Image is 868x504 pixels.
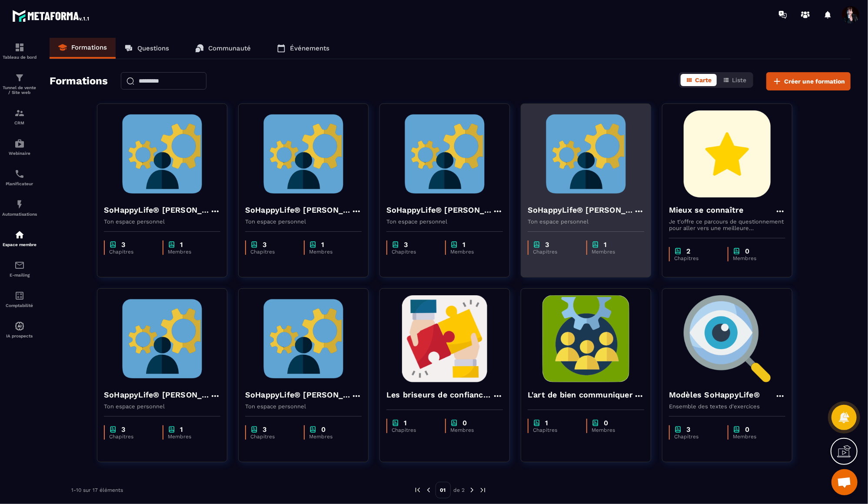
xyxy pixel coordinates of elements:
img: chapter [250,425,258,434]
p: Ton espace personnel [386,218,503,225]
img: chapter [168,425,176,434]
img: formation-background [669,110,785,197]
img: chapter [309,425,317,434]
img: chapter [250,240,258,249]
p: 1 [180,425,183,434]
p: Chapitres [533,427,578,433]
h4: L'art de bien communiquer [528,389,633,401]
a: Ouvrir le chat [831,469,858,495]
p: Membres [733,434,777,440]
a: automationsautomationsWebinaire [2,132,37,162]
img: chapter [533,419,541,427]
a: Communauté [186,38,259,59]
a: Questions [116,38,178,59]
p: Chapitres [109,434,154,440]
p: 3 [404,240,408,249]
p: 1 [321,240,324,249]
p: 3 [686,425,690,434]
span: Créer une formation [784,77,845,86]
a: formation-backgroundMieux se connaîtreJe t'offre ce parcours de questionnement pour aller vers un... [662,103,803,288]
img: prev [425,486,432,494]
a: automationsautomationsEspace membre [2,223,37,254]
img: chapter [674,425,682,434]
p: Chapitres [533,249,578,255]
p: 1 [604,240,607,249]
img: chapter [109,240,117,249]
p: Chapitres [674,434,719,440]
p: 1 [404,419,407,427]
p: Questions [137,44,169,52]
img: formation [14,108,25,118]
img: email [14,260,25,270]
img: next [468,486,476,494]
p: Webinaire [2,151,37,156]
p: Planificateur [2,181,37,186]
p: Chapitres [674,255,719,261]
img: formation-background [104,110,220,197]
p: Membres [450,427,494,433]
img: formation-background [386,110,503,197]
img: next [479,486,487,494]
h4: Modèles SoHappyLife® [669,389,760,401]
p: IA prospects [2,334,37,338]
p: 0 [745,247,749,255]
img: chapter [109,425,117,434]
h4: Mieux se connaître [669,204,744,216]
p: 3 [121,425,125,434]
img: formation-background [669,295,785,382]
a: Formations [50,38,116,59]
p: Chapitres [392,427,436,433]
img: chapter [592,240,599,249]
h4: SoHappyLife® [PERSON_NAME] [104,389,210,401]
p: Communauté [208,44,251,52]
a: accountantaccountantComptabilité [2,284,37,314]
a: formationformationTunnel de vente / Site web [2,66,37,101]
p: Membres [168,434,212,440]
p: de 2 [454,487,465,494]
a: formation-backgroundSoHappyLife® [PERSON_NAME]Ton espace personnelchapter3Chapitreschapter1Membres [521,103,662,288]
h4: SoHappyLife® [PERSON_NAME] [245,389,351,401]
p: 3 [263,240,266,249]
p: Membres [309,434,353,440]
p: Automatisations [2,212,37,217]
p: Ton espace personnel [528,218,644,225]
p: 2 [686,247,690,255]
img: formation-background [528,295,644,382]
p: Chapitres [392,249,436,255]
p: Chapitres [250,434,295,440]
img: chapter [309,240,317,249]
img: chapter [168,240,176,249]
p: Membres [309,249,353,255]
p: Ensemble des textes d'exercices [669,403,785,410]
p: Tableau de bord [2,55,37,60]
p: 0 [745,425,749,434]
h4: Les briseurs de confiance dans l'entreprise [386,389,492,401]
img: chapter [674,247,682,255]
p: Tunnel de vente / Site web [2,85,37,95]
span: Liste [732,77,746,83]
p: 3 [121,240,125,249]
img: chapter [733,425,741,434]
img: formation [14,42,25,53]
img: automations [14,321,25,331]
img: chapter [592,419,599,427]
p: Je t'offre ce parcours de questionnement pour aller vers une meilleure connaissance de toi et de ... [669,218,785,231]
img: chapter [450,240,458,249]
a: formation-backgroundL'art de bien communiquerchapter1Chapitreschapter0Membres [521,288,662,473]
img: automations [14,138,25,149]
p: Membres [592,249,635,255]
a: formation-backgroundSoHappyLife® [PERSON_NAME]Ton espace personnelchapter3Chapitreschapter1Membres [379,103,521,288]
a: formation-backgroundSoHappyLife® [PERSON_NAME]Ton espace personnelchapter3Chapitreschapter1Membres [97,288,238,473]
p: 1 [462,240,466,249]
img: chapter [392,240,399,249]
img: formation-background [245,295,362,382]
p: Ton espace personnel [104,218,220,225]
p: 1 [545,419,548,427]
img: automations [14,230,25,240]
button: Créer une formation [766,72,851,90]
p: 3 [263,425,266,434]
a: formation-backgroundLes briseurs de confiance dans l'entreprisechapter1Chapitreschapter0Membres [379,288,521,473]
img: formation-background [104,295,220,382]
img: automations [14,199,25,210]
a: formation-backgroundSoHappyLife® [PERSON_NAME]Ton espace personnelchapter3Chapitreschapter1Membres [97,103,238,288]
